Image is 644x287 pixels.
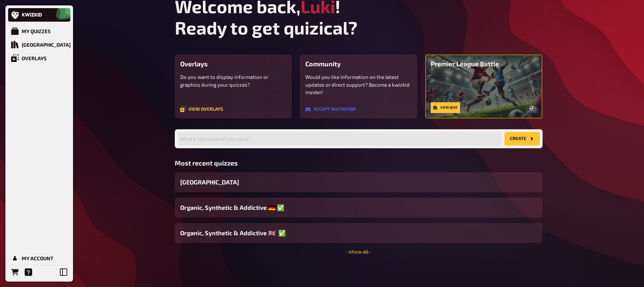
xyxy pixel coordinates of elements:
[180,60,287,68] h3: Overlays
[431,102,460,113] a: View quiz
[175,198,543,218] a: Organic, Synthetic & Addictive ​🇩🇪 ​✅ ​
[175,159,543,167] h3: Most recent quizzes
[180,73,287,88] p: Do you want to display information or graphics during your quizzes?
[22,28,51,34] div: My Quizzes
[175,172,543,192] a: [GEOGRAPHIC_DATA]
[305,107,356,112] a: Accept invitation
[8,38,70,51] a: Quiz Library
[22,265,35,279] a: Help
[8,51,70,65] a: Overlays
[431,60,537,68] h3: Premier League Battle
[8,265,22,279] a: Orders
[22,42,71,48] div: [GEOGRAPHIC_DATA]
[305,73,412,96] p: Would you like information on the latest updates or direct support? Become a kwizkid insider!
[180,228,286,238] span: Organic, Synthetic & Addictive ​🇬🇧 ​​ ​✅
[347,248,371,255] a: -show all-
[180,178,239,187] span: [GEOGRAPHIC_DATA]
[22,255,53,261] div: My Account
[504,132,540,146] button: create
[305,60,412,68] h3: Community
[175,223,543,243] a: Organic, Synthetic & Addictive ​🇬🇧 ​​ ​✅
[180,107,223,112] a: View overlays
[8,251,70,265] a: My Account
[180,203,286,212] span: Organic, Synthetic & Addictive ​🇩🇪 ​✅ ​
[22,55,47,61] div: Overlays
[8,24,70,38] a: My Quizzes
[177,132,502,146] input: What's the name of your quiz?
